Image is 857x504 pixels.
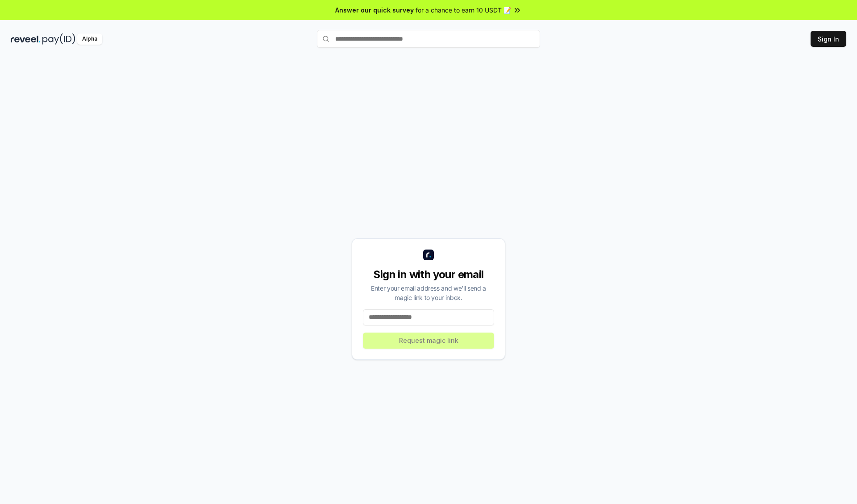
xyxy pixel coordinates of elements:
img: pay_id [42,33,75,45]
div: Alpha [77,33,102,45]
div: Sign in with your email [363,267,494,282]
span: for a chance to earn 10 USDT 📝 [416,5,511,15]
span: Answer our quick survey [335,5,414,15]
img: reveel_dark [11,33,41,45]
img: logo_small [423,250,434,260]
button: Sign In [811,31,846,47]
div: Enter your email address and we’ll send a magic link to your inbox. [363,283,494,302]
